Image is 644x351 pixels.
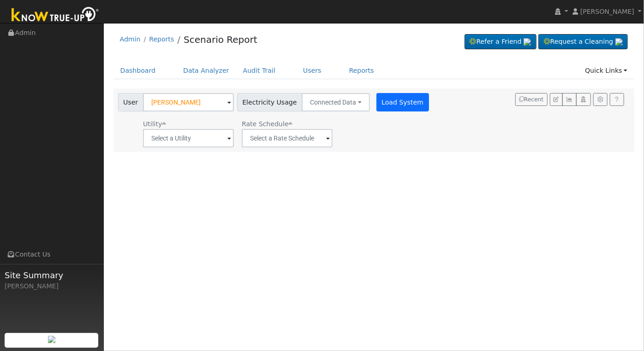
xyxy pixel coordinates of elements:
a: Dashboard [113,62,163,79]
span: User [118,93,143,111]
button: Recent [515,93,548,106]
input: Select a Rate Schedule [242,129,333,147]
span: [PERSON_NAME] [580,8,634,15]
img: retrieve [615,38,623,46]
div: Utility [143,119,234,129]
div: [PERSON_NAME] [5,281,99,291]
a: Quick Links [578,62,634,79]
a: Refer a Friend [465,34,537,50]
input: Select a User [143,93,234,111]
span: Alias: None [242,120,292,128]
a: Scenario Report [184,34,257,45]
button: Load System [376,93,429,111]
a: Users [296,62,328,79]
button: Login As [576,93,590,106]
button: Settings [593,93,608,106]
a: Request a Cleaning [538,34,628,50]
a: Reports [149,35,174,43]
a: Reports [342,62,381,79]
button: Connected Data [302,93,370,111]
a: Admin [120,35,141,43]
img: retrieve [524,38,531,46]
img: Know True-Up [7,5,104,26]
a: Data Analyzer [176,62,236,79]
button: Multi-Series Graph [562,93,577,106]
span: Site Summary [5,269,99,281]
a: Audit Trail [236,62,282,79]
a: Help Link [610,93,624,106]
img: retrieve [48,336,55,343]
input: Select a Utility [143,129,234,147]
span: Electricity Usage [237,93,302,111]
button: Edit User [550,93,563,106]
